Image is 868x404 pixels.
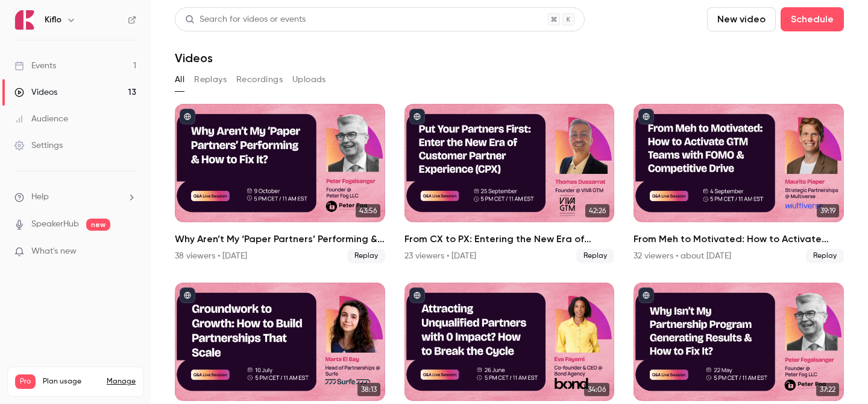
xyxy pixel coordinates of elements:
[356,204,380,217] span: 43:56
[31,245,77,258] span: What's new
[175,70,184,89] button: All
[236,70,283,89] button: Recordings
[409,287,425,303] button: published
[816,383,839,396] span: 37:22
[31,218,79,231] a: SpeakerHub
[15,10,34,30] img: Kiflo
[357,383,380,396] span: 38:13
[634,250,731,262] div: 32 viewers • about [DATE]
[175,104,385,263] li: Why Aren’t My ‘Paper Partners’ Performing & How to Fix It?
[292,70,326,89] button: Uploads
[194,70,227,89] button: Replays
[180,287,195,303] button: published
[14,191,136,204] li: help-dropdown-opener
[634,232,844,246] h2: From Meh to Motivated: How to Activate GTM Teams with FOMO & Competitive Drive
[175,104,385,263] a: 43:56Why Aren’t My ‘Paper Partners’ Performing & How to Fix It?38 viewers • [DATE]Replay
[585,204,609,217] span: 42:26
[14,86,57,98] div: Videos
[638,287,654,303] button: published
[404,232,615,246] h2: From CX to PX: Entering the New Era of Partner Experience
[43,377,99,386] span: Plan usage
[14,60,56,72] div: Events
[638,109,654,124] button: published
[781,7,844,31] button: Schedule
[86,219,110,231] span: new
[806,249,844,263] span: Replay
[634,104,844,263] a: 39:19From Meh to Motivated: How to Activate GTM Teams with FOMO & Competitive Drive32 viewers • a...
[634,104,844,263] li: From Meh to Motivated: How to Activate GTM Teams with FOMO & Competitive Drive
[409,109,425,124] button: published
[45,14,61,26] h6: Kiflo
[175,232,385,246] h2: Why Aren’t My ‘Paper Partners’ Performing & How to Fix It?
[404,104,615,263] a: 42:26From CX to PX: Entering the New Era of Partner Experience23 viewers • [DATE]Replay
[185,13,306,26] div: Search for videos or events
[404,104,615,263] li: From CX to PX: Entering the New Era of Partner Experience
[707,7,776,31] button: New video
[576,249,614,263] span: Replay
[180,109,195,124] button: published
[175,250,247,262] div: 38 viewers • [DATE]
[404,250,476,262] div: 23 viewers • [DATE]
[347,249,385,263] span: Replay
[175,51,213,65] h1: Videos
[14,139,63,152] div: Settings
[817,204,839,217] span: 39:19
[122,246,136,257] iframe: Noticeable Trigger
[31,191,49,204] span: Help
[584,383,609,396] span: 34:06
[14,113,68,125] div: Audience
[175,7,844,397] section: Videos
[107,377,136,386] a: Manage
[15,374,36,389] span: Pro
